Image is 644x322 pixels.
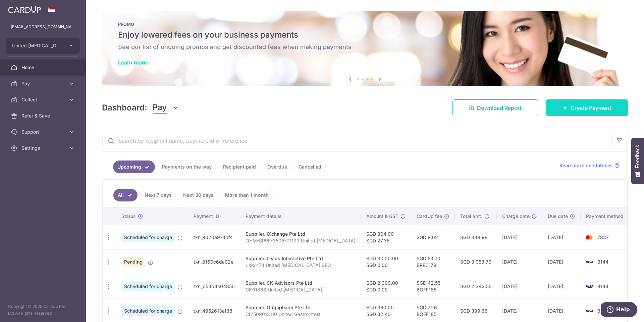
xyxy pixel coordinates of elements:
iframe: Opens a widget where you can find more information [601,302,637,319]
td: [DATE] [497,249,542,274]
th: Payment ID [188,208,240,225]
button: Pay [153,101,178,114]
td: SGD 339.98 [455,225,497,249]
td: SGD 53.70 BREC179 [411,249,455,274]
a: Upcoming [113,160,155,173]
span: Scheduled for charge [121,282,175,291]
span: United [MEDICAL_DATA] and [MEDICAL_DATA] Specialist Clinic Pte Ltd [12,42,62,49]
a: Next 30 days [179,189,218,201]
td: txn_8160c6da02e [188,249,240,274]
th: Payment method [581,208,632,225]
td: SGD 42.55 BOFF185 [411,274,455,298]
div: Supplier. CK Advisors Pte Ltd [246,280,356,286]
p: CK-11868 United [MEDICAL_DATA] [246,286,356,293]
a: Create Payment [546,99,628,116]
th: Payment details [240,208,361,225]
button: United [MEDICAL_DATA] and [MEDICAL_DATA] Specialist Clinic Pte Ltd [6,38,80,54]
img: Latest Promos Banner [102,11,628,86]
img: Bank Card [583,258,596,266]
td: [DATE] [497,225,542,249]
span: Status [121,213,136,220]
h5: Enjoy lowered fees on your business payments [118,30,612,40]
a: Learn more [118,59,147,66]
span: 8144 [597,283,608,289]
a: All [113,189,138,201]
span: Pay [153,101,167,114]
td: SGD 304.00 SGD 27.36 [361,225,411,249]
span: CardUp fee [417,213,442,220]
span: Charge date [502,213,530,220]
a: Read more on statuses [559,162,620,169]
p: OHM-SPPF-2506-P1193 United [MEDICAL_DATA] [246,237,356,244]
a: Overdue [263,160,291,173]
td: [DATE] [542,225,581,249]
td: [DATE] [497,274,542,298]
span: Feedback [635,145,641,168]
span: Due date [548,213,568,220]
span: Support [21,129,66,135]
span: Scheduled for charge [121,233,175,242]
a: Download Report [452,99,538,116]
span: 8144 [597,308,608,314]
button: Feedback - Show survey [631,138,644,184]
p: CI2509013110 United Gastrointest [246,311,356,318]
div: Supplier. Origopharm Pte Ltd [246,304,356,311]
td: SGD 3,053.70 [455,249,497,274]
a: Recipient paid [219,160,260,173]
input: Search by recipient name, payment id or reference [102,130,611,151]
td: SGD 3,000.00 SGD 0.00 [361,249,411,274]
div: Supplier. Leads Interactive Pte Ltd [246,255,356,262]
p: [EMAIL_ADDRESS][DOMAIN_NAME] [11,24,75,30]
td: txn_b58b4c04850 [188,274,240,298]
span: Total amt. [460,213,482,220]
td: [DATE] [542,274,581,298]
td: txn_9020e974bf4 [188,225,240,249]
img: Bank Card [583,307,596,315]
img: CardUp [8,5,41,13]
a: Next 7 days [140,189,176,201]
h6: See our list of ongoing promos and get discounted fees when making payments [118,43,612,51]
img: Bank Card [583,233,596,241]
span: 8144 [597,259,608,265]
span: Collect [21,96,66,103]
a: Payments on the way [158,160,216,173]
td: [DATE] [542,249,581,274]
p: PROMO [118,21,612,27]
img: Bank Card [583,282,596,290]
td: SGD 2,342.55 [455,274,497,298]
span: Read more on statuses [559,162,613,169]
div: Supplier. iXchange Pte Ltd [246,231,356,237]
td: SGD 2,300.00 SGD 0.00 [361,274,411,298]
td: SGD 8.62 [411,225,455,249]
a: Cancelled [294,160,326,173]
span: Scheduled for charge [121,306,175,316]
span: Amount & GST [366,213,398,220]
span: 7837 [597,234,609,240]
a: More than 1 month [221,189,273,201]
p: L192474 United [MEDICAL_DATA] SEO [246,262,356,269]
span: Home [21,64,66,71]
span: Refer & Save [21,112,66,119]
h4: Dashboard: [102,102,147,114]
span: Create Payment [571,104,611,112]
span: Pending [121,257,145,267]
span: Pay [21,80,66,87]
span: Settings [21,145,66,151]
span: Download Report [477,104,522,112]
